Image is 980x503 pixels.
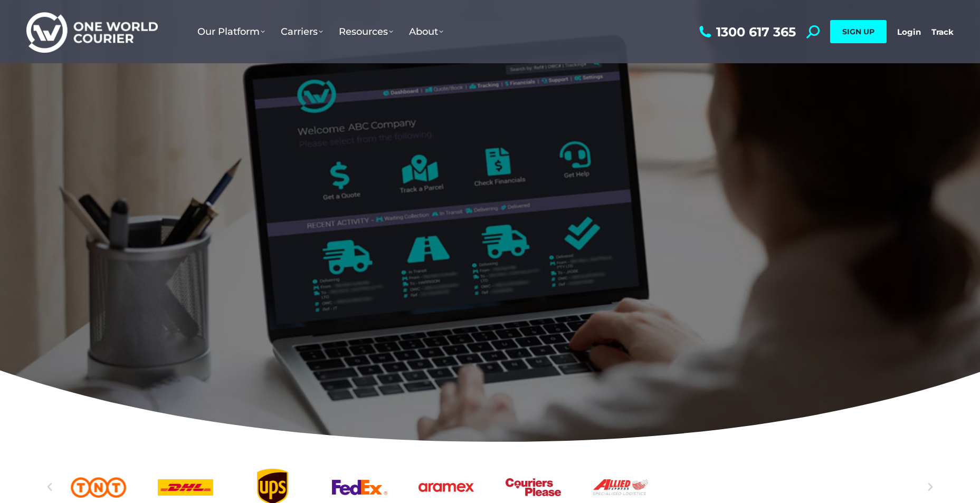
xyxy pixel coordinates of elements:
[697,25,796,38] a: 1300 617 365
[830,20,887,43] a: SIGN UP
[197,26,265,37] span: Our Platform
[331,15,401,48] a: Resources
[339,26,393,37] span: Resources
[897,27,921,37] a: Login
[281,26,323,37] span: Carriers
[401,15,451,48] a: About
[842,27,874,36] span: SIGN UP
[931,27,954,37] a: Track
[189,15,273,48] a: Our Platform
[409,26,443,37] span: About
[273,15,331,48] a: Carriers
[26,11,158,53] img: One World Courier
